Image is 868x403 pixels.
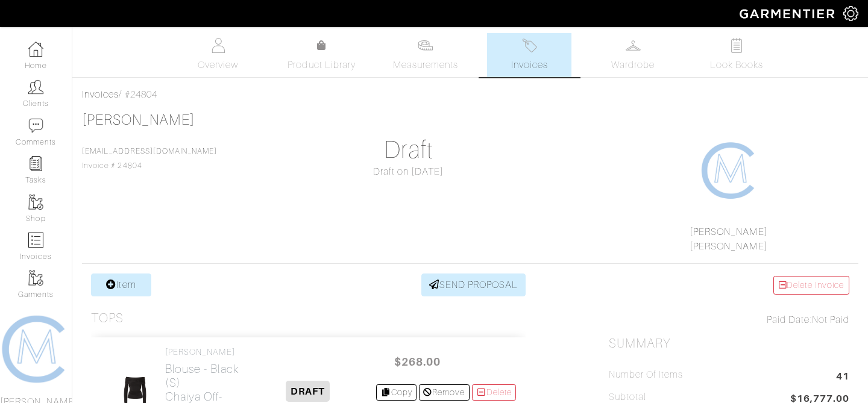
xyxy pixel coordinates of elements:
span: Look Books [710,58,764,72]
a: Delete [472,384,517,401]
span: Paid Date: [767,314,812,325]
span: Invoice # 24804 [82,147,217,170]
a: Look Books [694,33,779,77]
img: garmentier-logo-header-white-b43fb05a5012e4ada735d5af1a66efaba907eab6374d6393d1fbf88cb4ef424d.png [734,3,843,24]
span: Invoices [511,58,548,72]
div: Not Paid [609,313,849,327]
span: $268.00 [381,349,453,375]
a: Invoices [487,33,571,77]
img: 1608267731955.png.png [700,140,760,201]
a: Wardrobe [591,33,675,77]
span: 41 [836,369,849,386]
h1: Draft [288,136,529,164]
a: Product Library [280,39,364,72]
img: garments-icon-b7da505a4dc4fd61783c78ac3ca0ef83fa9d6f193b1c9dc38574b1d14d53ca28.png [28,270,43,286]
h3: Tops [91,311,124,326]
h4: [PERSON_NAME] [165,347,239,357]
h5: Subtotal [609,392,646,403]
a: [EMAIL_ADDRESS][DOMAIN_NAME] [82,147,217,155]
span: Overview [198,58,238,72]
img: clients-icon-6bae9207a08558b7cb47a8932f037763ab4055f8c8b6bfacd5dc20c3e0201464.png [28,80,43,95]
span: Measurements [393,58,459,72]
img: orders-27d20c2124de7fd6de4e0e44c1d41de31381a507db9b33961299e4e07d508b8c.svg [522,38,537,53]
a: Measurements [383,33,468,77]
img: basicinfo-40fd8af6dae0f16599ec9e87c0ef1c0a1fdea2edbe929e3d69a839185d80c458.svg [210,38,225,53]
a: [PERSON_NAME] [82,112,195,128]
img: todo-9ac3debb85659649dc8f770b8b6100bb5dab4b48dedcbae339e5042a72dfd3cc.svg [729,38,744,53]
span: DRAFT [286,381,330,402]
img: dashboard-icon-dbcd8f5a0b271acd01030246c82b418ddd0df26cd7fceb0bd07c9910d44c42f6.png [28,42,43,57]
img: measurements-466bbee1fd09ba9460f595b01e5d73f9e2bff037440d3c8f018324cb6cdf7a4a.svg [418,38,433,53]
img: comment-icon-a0a6a9ef722e966f86d9cbdc48e553b5cf19dbc54f86b18d962a5391bc8f6eb6.png [28,118,43,133]
a: [PERSON_NAME] [690,226,768,237]
img: gear-icon-white-bd11855cb880d31180b6d7d6211b90ccbf57a29d726f0c71d8c61bd08dd39cc2.png [843,6,858,21]
a: Delete Invoice [773,276,849,295]
div: / #24804 [82,87,858,102]
div: Draft on [DATE] [288,164,529,179]
span: Wardrobe [611,58,655,72]
a: Copy [376,384,417,401]
h5: Number of Items [609,369,684,381]
a: [PERSON_NAME] [690,241,768,252]
img: orders-icon-0abe47150d42831381b5fb84f609e132dff9fe21cb692f30cb5eec754e2cba89.png [28,233,43,248]
a: Remove [419,384,469,401]
img: wardrobe-487a4870c1b7c33e795ec22d11cfc2ed9d08956e64fb3008fe2437562e282088.svg [626,38,641,53]
img: reminder-icon-8004d30b9f0a5d33ae49ab947aed9ed385cf756f9e5892f1edd6e32f2345188e.png [28,156,43,171]
a: Overview [176,33,260,77]
a: SEND PROPOSAL [421,273,526,296]
img: garments-icon-b7da505a4dc4fd61783c78ac3ca0ef83fa9d6f193b1c9dc38574b1d14d53ca28.png [28,195,43,210]
a: Invoices [82,89,119,100]
a: Item [91,273,151,296]
span: Product Library [288,58,356,72]
h2: Summary [609,336,849,351]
